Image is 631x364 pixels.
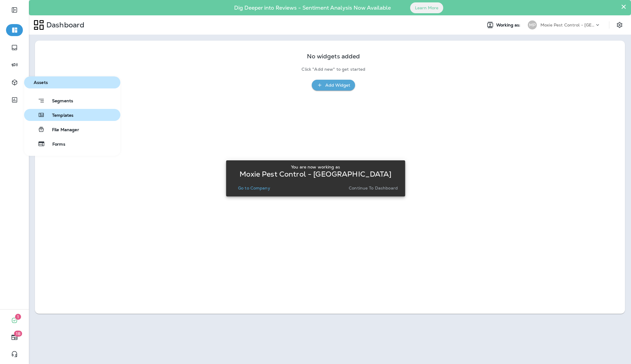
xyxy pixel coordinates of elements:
[24,138,120,150] button: Forms
[621,2,626,11] button: Close
[614,20,625,30] button: Settings
[26,80,118,85] span: Assets
[24,123,120,135] button: File Manager
[528,20,537,29] div: MP
[24,109,120,121] button: Templates
[410,2,443,13] button: Learn More
[15,314,21,320] span: 1
[496,23,522,28] span: Working as:
[45,113,73,119] span: Templates
[349,186,398,190] p: Continue to Dashboard
[44,20,84,29] p: Dashboard
[14,331,22,337] span: 18
[45,142,65,147] span: Forms
[45,98,73,104] span: Segments
[291,165,340,169] p: You are now working as
[6,4,23,16] button: Expand Sidebar
[45,127,79,133] span: File Manager
[217,7,408,9] p: Dig Deeper into Reviews - Sentiment Analysis Now Available
[24,94,120,106] button: Segments
[238,186,270,190] p: Go to Company
[540,23,595,27] p: Moxie Pest Control - [GEOGRAPHIC_DATA]
[24,76,120,88] button: Assets
[240,172,391,177] p: Moxie Pest Control - [GEOGRAPHIC_DATA]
